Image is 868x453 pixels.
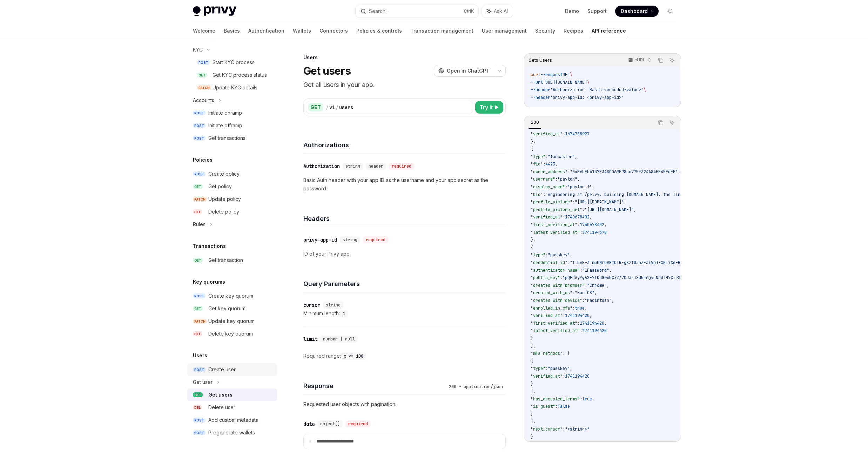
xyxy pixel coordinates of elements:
span: "latest_verified_at" [531,230,580,235]
span: "profile_picture" [531,199,572,205]
span: --header [531,87,550,93]
span: \ [587,80,590,85]
span: : [563,426,565,432]
a: PATCHUpdate key quorum [187,315,277,327]
a: POSTInitiate offramp [187,119,277,132]
span: : [572,199,575,205]
div: Rules [193,220,206,229]
span: 1740678402 [565,214,590,220]
div: Authorization [303,163,340,170]
span: PATCH [193,197,207,202]
span: "engineering at /privy. building [DOMAIN_NAME], the first Farcaster video client. nyc. 👨‍💻🍎🏳️‍🌈 [... [545,192,858,197]
h4: Response [303,381,446,391]
span: : [577,320,580,326]
span: , [555,161,558,167]
a: POSTCreate key quorum [187,290,277,302]
button: Ask AI [482,5,513,18]
div: 200 - application/json [446,383,506,390]
span: "first_verified_at" [531,320,577,326]
span: Ask AI [494,8,508,15]
span: PATCH [197,85,211,90]
span: , [590,214,592,220]
span: "owner_address" [531,169,567,175]
span: "latest_verified_at" [531,328,580,333]
div: Get policy [208,182,232,191]
a: POSTStart KYC process [187,56,277,69]
span: string [343,237,357,243]
span: POST [193,171,206,177]
a: Basics [224,22,240,39]
span: { [531,245,533,250]
div: Create key quorum [208,292,253,300]
a: Support [587,8,607,15]
span: "0xE6bFb4137F3A8C069F98cc775f324A84FE45FdFF" [570,169,678,175]
span: : [555,404,558,409]
div: Delete policy [208,208,239,216]
span: GET [563,72,570,77]
h1: Get users [303,65,351,77]
div: Get transactions [208,134,245,142]
span: "payton" [558,176,577,182]
span: : [567,169,570,175]
h4: Headers [303,214,506,223]
span: "bio" [531,192,543,197]
a: GETGet policy [187,180,277,193]
div: users [339,104,353,111]
span: : [580,230,582,235]
div: Initiate offramp [208,121,242,130]
div: Search... [369,7,389,15]
span: "created_with_browser" [531,283,585,288]
span: "<string>" [565,426,590,432]
span: , [570,252,572,258]
a: POSTGet transactions [187,132,277,144]
a: User management [482,22,527,39]
span: "has_accepted_terms" [531,396,580,402]
span: "passkey" [548,252,570,258]
span: "verified_at" [531,214,563,220]
span: , [570,366,572,371]
span: { [531,146,533,152]
div: Delete user [208,403,235,412]
a: Wallets [293,22,311,39]
span: , [607,283,609,288]
div: Create user [208,365,236,374]
button: Search...CtrlK [356,5,478,18]
h5: Users [193,351,207,360]
span: 1741194420 [565,373,590,379]
a: PATCHUpdate KYC details [187,81,277,94]
span: "type" [531,366,545,371]
span: POST [193,123,206,128]
span: , [592,184,594,190]
span: "is_guest" [531,404,555,409]
span: : [ [563,351,570,356]
p: cURL [634,57,645,63]
span: "verified_at" [531,373,563,379]
span: , [590,313,592,318]
span: "payton ↑" [567,184,592,190]
a: POSTCreate policy [187,168,277,180]
span: "created_with_device" [531,298,582,303]
span: ], [531,419,536,424]
span: "farcaster" [548,154,575,160]
span: curl [531,72,540,77]
span: 1741194420 [580,320,604,326]
span: 1741194370 [582,230,607,235]
span: 1740678402 [580,222,604,228]
span: , [575,154,577,160]
span: : [545,252,548,258]
h5: Policies [193,156,213,164]
span: ], [531,388,536,394]
button: Ask AI [667,56,677,65]
span: "verified_at" [531,131,563,137]
span: , [592,396,594,402]
span: "display_name" [531,184,565,190]
span: "profile_picture_url" [531,207,582,212]
span: : [543,192,545,197]
div: v1 [329,104,335,111]
span: , [594,290,597,296]
span: [URL][DOMAIN_NAME] [543,80,587,85]
p: ID of your Privy app. [303,250,506,258]
span: : [545,366,548,371]
span: , [678,169,680,175]
a: Policies & controls [356,22,402,39]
